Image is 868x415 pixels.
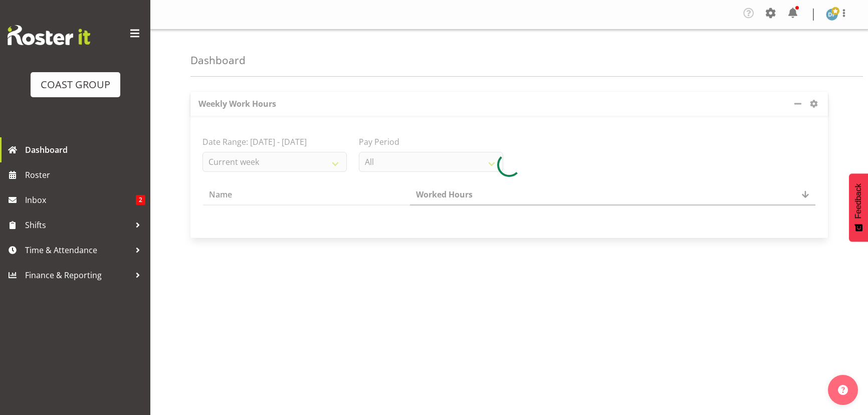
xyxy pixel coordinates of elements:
span: Dashboard [25,142,145,157]
h4: Dashboard [190,55,246,66]
img: Rosterit website logo [8,25,90,45]
span: 2 [136,195,145,205]
span: Shifts [25,218,130,233]
span: Inbox [25,192,136,207]
span: Feedback [854,183,863,219]
img: help-xxl-2.png [838,385,848,395]
span: Finance & Reporting [25,268,130,283]
div: COAST GROUP [41,77,110,92]
span: Time & Attendance [25,243,130,258]
img: david-forte1134.jpg [826,9,838,21]
span: Roster [25,167,145,182]
button: Feedback - Show survey [849,173,868,242]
